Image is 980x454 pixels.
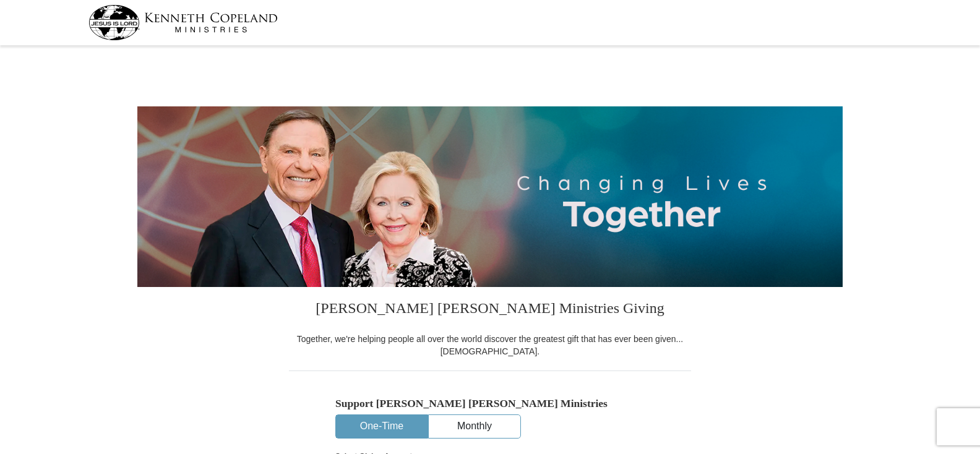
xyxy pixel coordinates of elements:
[289,333,691,358] div: Together, we're helping people all over the world discover the greatest gift that has ever been g...
[335,397,645,410] h5: Support [PERSON_NAME] [PERSON_NAME] Ministries
[336,415,428,438] button: One-Time
[289,287,691,333] h3: [PERSON_NAME] [PERSON_NAME] Ministries Giving
[88,5,278,40] img: kcm-header-logo.svg
[429,415,520,438] button: Monthly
